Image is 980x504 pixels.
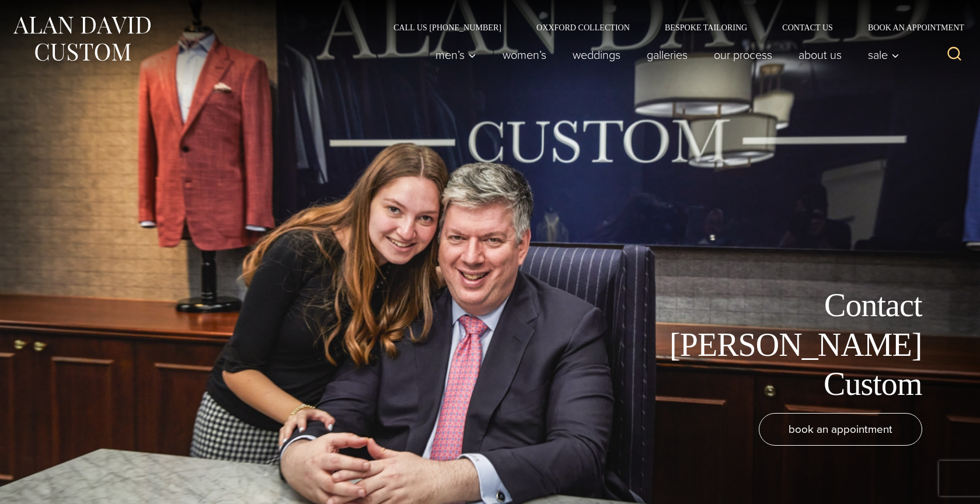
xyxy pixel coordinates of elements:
[940,41,968,69] button: View Search Form
[786,43,855,66] a: About Us
[868,49,899,61] span: Sale
[490,43,560,66] a: Women’s
[423,43,906,66] nav: Primary Navigation
[634,43,701,66] a: Galleries
[701,43,786,66] a: Our Process
[765,23,850,32] a: Contact Us
[560,43,634,66] a: weddings
[376,23,519,32] a: Call Us [PHONE_NUMBER]
[789,421,892,437] span: book an appointment
[519,23,647,32] a: Oxxford Collection
[376,23,968,32] nav: Secondary Navigation
[647,23,765,32] a: Bespoke Tailoring
[435,49,476,61] span: Men’s
[12,13,152,65] img: Alan David Custom
[759,413,922,446] a: book an appointment
[850,23,968,32] a: Book an Appointment
[660,286,922,404] h1: Contact [PERSON_NAME] Custom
